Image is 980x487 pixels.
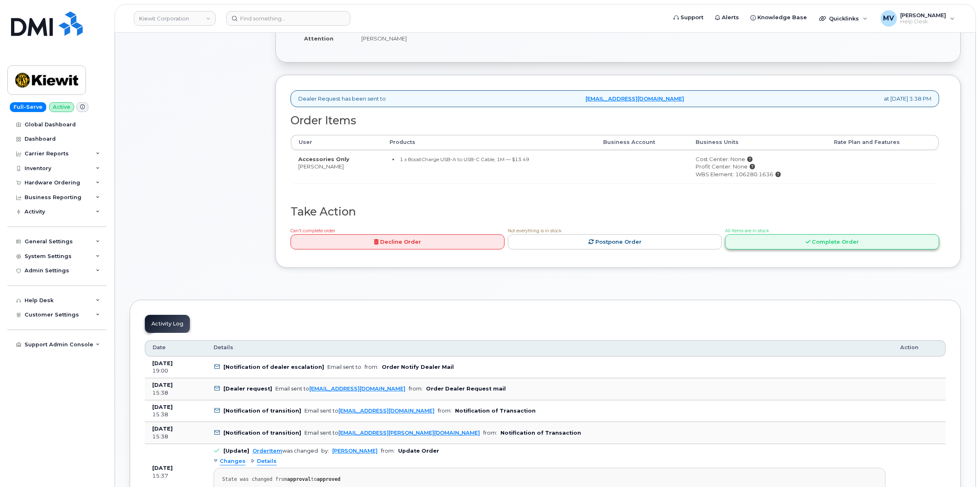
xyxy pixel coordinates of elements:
[291,234,505,249] a: Decline Order
[134,11,216,26] a: Kiewit Corporation
[332,448,378,454] a: [PERSON_NAME]
[900,12,946,18] span: [PERSON_NAME]
[291,228,335,233] span: Can't complete order
[304,408,435,414] div: Email sent to
[152,382,173,388] b: [DATE]
[508,234,722,249] a: Postpone Order
[696,155,819,163] div: Cost Center: None
[757,13,807,22] span: Knowledge Base
[309,386,406,392] a: [EMAIL_ADDRESS][DOMAIN_NAME]
[223,448,249,454] b: [Update]
[327,364,361,370] div: Email sent to
[813,10,873,27] div: Quicklinks
[455,408,536,414] b: Notification of Transaction
[400,156,529,162] small: 1 x BoostCharge USB-A to USB-C Cable, 1M — $13.49
[153,344,166,351] span: Date
[338,408,435,414] a: [EMAIL_ADDRESS][DOMAIN_NAME]
[287,476,311,482] strong: approval
[291,150,382,183] td: [PERSON_NAME]
[893,340,946,357] th: Action
[223,386,272,392] b: [Dealer request]
[252,448,318,454] div: was changed
[214,344,233,351] span: Details
[586,95,684,103] a: [EMAIL_ADDRESS][DOMAIN_NAME]
[220,458,246,465] span: Changes
[688,135,827,150] th: Business Units
[381,448,395,454] span: from:
[883,13,894,23] span: MV
[483,430,497,436] span: from:
[426,386,506,392] b: Order Dealer Request mail
[409,386,423,392] span: from:
[223,408,301,414] b: [Notification of transition]
[222,476,877,483] div: State was changed from to
[298,156,349,162] strong: Accessories Only
[382,135,596,150] th: Products
[291,135,382,150] th: User
[321,448,329,454] span: by:
[875,10,960,27] div: Marivi Vargas
[291,206,939,218] h2: Take Action
[725,234,939,249] a: Complete Order
[252,448,282,454] a: OrderItem
[745,9,813,26] a: Knowledge Base
[304,430,480,436] div: Email sent to
[304,35,333,42] strong: Attention
[696,163,819,171] div: Profit Center: None
[944,451,974,481] iframe: Messenger Launcher
[827,135,939,150] th: Rate Plan and Features
[291,90,939,107] div: Dealer Request has been sent to at [DATE] 3:38 PM
[152,411,199,418] div: 15:38
[223,430,301,436] b: [Notification of transition]
[398,448,439,454] b: Update Order
[709,9,745,26] a: Alerts
[438,408,452,414] span: from:
[152,404,173,410] b: [DATE]
[354,29,612,47] td: [PERSON_NAME]
[508,228,561,233] span: Not everything is in stock
[223,364,324,370] b: [Notification of dealer escalation]
[722,13,739,22] span: Alerts
[152,367,199,375] div: 19:00
[317,476,340,482] strong: approved
[338,430,480,436] a: [EMAIL_ADDRESS][PERSON_NAME][DOMAIN_NAME]
[152,360,173,366] b: [DATE]
[152,389,199,397] div: 15:38
[365,364,378,370] span: from:
[596,135,688,150] th: Business Account
[226,11,350,26] input: Find something...
[152,426,173,432] b: [DATE]
[680,13,703,22] span: Support
[829,15,859,22] span: Quicklinks
[668,9,709,26] a: Support
[291,114,939,127] h2: Order Items
[275,386,406,392] div: Email sent to
[900,18,946,25] span: Help Desk
[152,433,199,440] div: 15:38
[257,458,277,465] span: Details
[152,472,199,480] div: 15:37
[382,364,454,370] b: Order Notify Dealer Mail
[152,465,173,471] b: [DATE]
[500,430,581,436] b: Notification of Transaction
[725,228,769,233] span: All Items are in stock
[696,171,819,178] div: WBS Element: 106280.1636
